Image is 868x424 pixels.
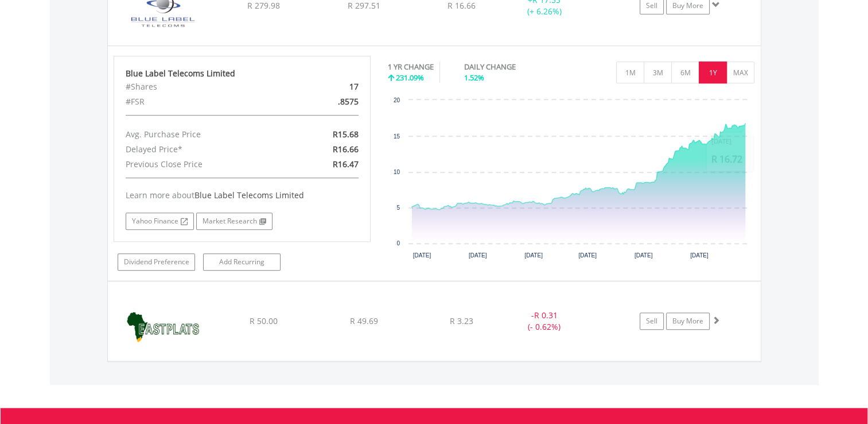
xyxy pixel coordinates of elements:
text: 10 [394,169,400,175]
text: [DATE] [412,252,431,259]
svg: Interactive chart [388,94,754,267]
span: R 3.23 [450,315,473,326]
img: EQU.ZA.EPS.png [114,296,212,358]
div: Delayed Price* [117,142,284,157]
button: 3M [644,61,672,83]
span: R 0.31 [534,310,558,321]
span: R16.47 [333,159,359,169]
div: Previous Close Price [117,157,284,172]
span: 1.52% [464,72,484,83]
div: Learn more about [126,190,359,201]
a: Sell [640,313,664,330]
div: Blue Label Telecoms Limited [126,68,359,79]
span: R 50.00 [250,315,278,326]
span: R15.68 [333,129,359,140]
span: Blue Label Telecoms Limited [194,190,304,201]
div: 17 [283,79,367,94]
div: .8575 [283,94,367,109]
button: 1M [616,61,644,83]
text: [DATE] [690,252,709,259]
a: Add Recurring [203,253,281,271]
a: Buy More [666,313,710,330]
div: #FSR [117,94,284,109]
button: 1Y [699,61,727,83]
div: Avg. Purchase Price [117,127,284,142]
div: 1 YR CHANGE [388,61,434,72]
text: [DATE] [635,252,653,259]
span: R16.66 [333,144,359,155]
span: 231.09% [396,72,424,83]
span: R 49.69 [350,315,378,326]
text: 0 [396,240,400,246]
text: [DATE] [524,252,543,259]
text: [DATE] [469,252,487,259]
a: Dividend Preference [118,253,195,271]
text: [DATE] [578,252,597,259]
div: #Shares [117,79,284,94]
div: - (- 0.62%) [501,310,588,333]
div: DAILY CHANGE [464,61,556,72]
button: 6M [671,61,699,83]
text: 5 [396,205,400,211]
div: Chart. Highcharts interactive chart. [388,94,755,267]
a: Market Research [196,213,273,230]
text: 15 [394,133,400,140]
a: Yahoo Finance [126,213,194,230]
text: 20 [394,97,400,103]
button: MAX [726,61,754,83]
